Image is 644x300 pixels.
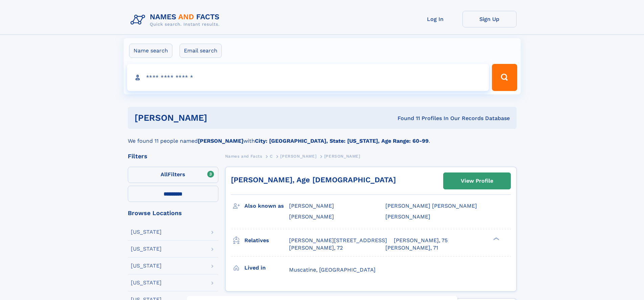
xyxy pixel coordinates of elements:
h3: Also known as [244,200,289,212]
div: [US_STATE] [131,246,162,252]
span: [PERSON_NAME] [PERSON_NAME] [385,203,477,209]
span: [PERSON_NAME] [385,213,430,220]
div: Found 11 Profiles In Our Records Database [302,115,510,122]
h1: [PERSON_NAME] [135,114,303,122]
div: We found 11 people named with . [128,129,517,145]
a: View Profile [444,173,510,189]
a: [PERSON_NAME][STREET_ADDRESS] [289,237,387,244]
div: [US_STATE] [131,280,162,285]
a: Sign Up [462,11,517,27]
div: [US_STATE] [131,263,162,269]
a: Log In [408,11,462,27]
h3: Lived in [244,262,289,274]
div: Browse Locations [128,210,218,216]
span: [PERSON_NAME] [280,154,316,159]
span: All [161,171,168,178]
span: C [270,154,273,159]
b: [PERSON_NAME] [198,138,243,144]
label: Email search [180,44,222,58]
span: [PERSON_NAME] [289,213,334,220]
span: [PERSON_NAME] [289,203,334,209]
label: Filters [128,167,218,183]
a: [PERSON_NAME], Age [DEMOGRAPHIC_DATA] [231,176,396,184]
div: [US_STATE] [131,229,162,235]
a: [PERSON_NAME], 71 [385,244,438,252]
a: C [270,152,273,160]
img: Logo Names and Facts [128,11,225,29]
div: Filters [128,153,218,159]
a: [PERSON_NAME] [280,152,316,160]
a: Names and Facts [225,152,262,160]
span: [PERSON_NAME] [324,154,360,159]
a: [PERSON_NAME], 75 [394,237,448,244]
a: [PERSON_NAME], 72 [289,244,343,252]
input: search input [127,64,489,91]
div: ❯ [492,236,500,241]
button: Search Button [492,64,517,91]
b: City: [GEOGRAPHIC_DATA], State: [US_STATE], Age Range: 60-99 [255,138,429,144]
label: Name search [129,44,172,58]
span: Muscatine, [GEOGRAPHIC_DATA] [289,267,376,273]
h3: Relatives [244,235,289,246]
div: View Profile [461,173,493,189]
